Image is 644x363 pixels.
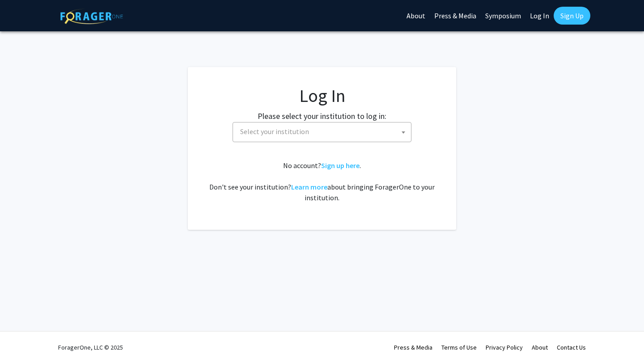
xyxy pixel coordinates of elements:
[237,122,411,141] span: Select your institution
[554,7,590,25] a: Sign Up
[60,8,123,24] img: ForagerOne Logo
[206,85,438,106] h1: Log In
[240,127,309,136] span: Select your institution
[532,343,548,351] a: About
[58,332,123,363] div: ForagerOne, LLC © 2025
[486,343,523,351] a: Privacy Policy
[233,122,411,142] span: Select your institution
[441,343,477,351] a: Terms of Use
[557,343,586,351] a: Contact Us
[291,182,327,191] a: Learn more about bringing ForagerOne to your institution
[321,161,360,170] a: Sign up here
[258,110,386,122] label: Please select your institution to log in:
[206,160,438,203] div: No account? . Don't see your institution? about bringing ForagerOne to your institution.
[394,343,432,351] a: Press & Media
